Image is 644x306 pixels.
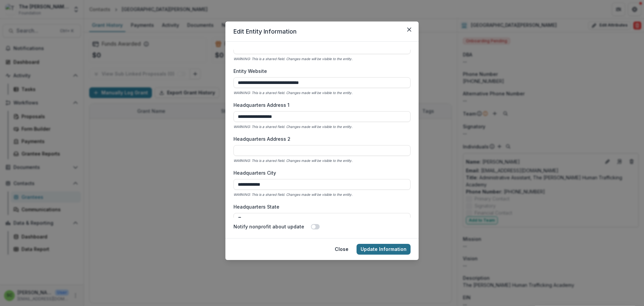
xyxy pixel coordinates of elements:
[404,24,415,35] button: Close
[357,244,411,255] button: Update Information
[233,68,407,75] label: Entity Website
[233,203,407,210] label: Headquarters State
[331,244,353,255] button: Close
[233,125,353,129] i: WARNING: This is a shared field. Changes made will be visible to the entity.
[233,192,353,196] i: WARNING: This is a shared field. Changes made will be visible to the entity.
[233,91,353,95] i: WARNING: This is a shared field. Changes made will be visible to the entity.
[225,21,419,42] header: Edit Entity Information
[233,101,407,108] label: Headquarters Address 1
[233,57,353,61] i: WARNING: This is a shared field. Changes made will be visible to the entity.
[233,223,304,230] label: Notify nonprofit about update
[233,159,353,163] i: WARNING: This is a shared field. Changes made will be visible to the entity.
[233,169,407,176] label: Headquarters City
[233,135,407,142] label: Headquarters Address 2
